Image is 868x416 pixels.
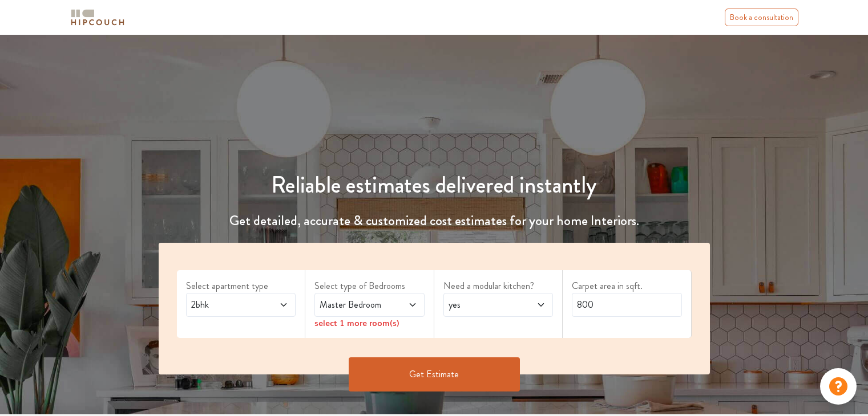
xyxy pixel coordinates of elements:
div: select 1 more room(s) [314,317,425,329]
span: 2bhk [189,298,264,312]
button: Get Estimate [349,357,520,391]
span: Master Bedroom [317,298,392,312]
label: Carpet area in sqft. [572,279,682,293]
label: Select apartment type [186,279,296,293]
h4: Get detailed, accurate & customized cost estimates for your home Interiors. [152,213,717,229]
label: Need a modular kitchen? [443,279,554,293]
label: Select type of Bedrooms [314,279,425,293]
input: Enter area sqft [572,293,682,317]
span: yes [446,298,521,312]
img: logo-horizontal.svg [69,7,126,27]
h1: Reliable estimates delivered instantly [152,172,717,199]
span: logo-horizontal.svg [69,5,126,30]
div: Book a consultation [725,9,798,26]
